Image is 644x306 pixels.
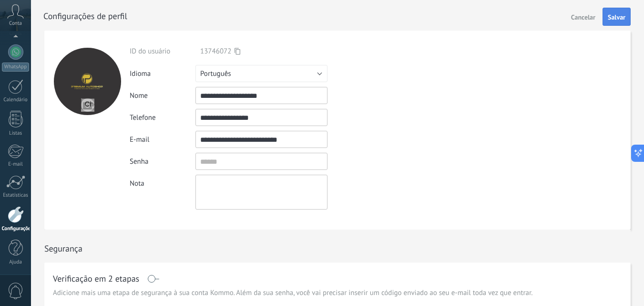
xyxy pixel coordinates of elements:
div: Estatísticas [2,192,30,199]
div: Calendário [2,97,30,103]
span: Cancelar [571,14,595,21]
div: Ajuda [2,259,30,265]
button: Salvar [603,8,631,26]
span: 13746072 [200,47,231,56]
div: E-mail [130,135,195,144]
h1: Verificação em 2 etapas [53,275,139,283]
div: E-mail [2,161,30,168]
div: Listas [2,130,30,137]
span: Salvar [608,14,625,21]
span: Adicione mais uma etapa de segurança à sua conta Kommo. Além da sua senha, você vai precisar inse... [53,288,532,298]
div: Senha [130,157,195,166]
button: Cancelar [567,9,599,24]
div: WhatsApp [2,63,29,72]
span: Conta [9,21,22,27]
div: Configurações [2,226,30,232]
button: Português [195,65,327,82]
span: Português [200,69,231,78]
h1: Segurança [44,243,82,254]
div: Nome [130,91,195,100]
div: Telefone [130,113,195,122]
div: Nota [130,175,195,188]
div: ID do usuário [130,47,195,56]
div: Idioma [130,69,195,78]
